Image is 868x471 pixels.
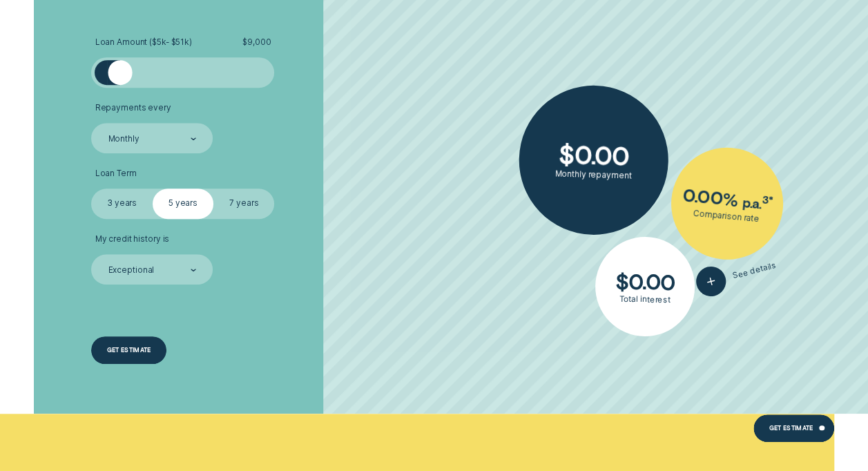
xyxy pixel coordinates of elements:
[731,260,777,280] span: See details
[95,103,171,113] span: Repayments every
[693,250,779,299] button: See details
[91,336,166,364] a: Get estimate
[108,134,139,144] div: Monthly
[153,189,213,219] label: 5 years
[107,347,151,353] div: Get estimate
[91,189,152,219] label: 3 years
[95,37,192,48] span: Loan Amount ( $5k - $51k )
[213,189,274,219] label: 7 years
[95,169,137,179] span: Loan Term
[242,37,271,48] span: $ 9,000
[108,265,155,275] div: Exceptional
[753,414,834,442] a: Get Estimate
[95,234,170,244] span: My credit history is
